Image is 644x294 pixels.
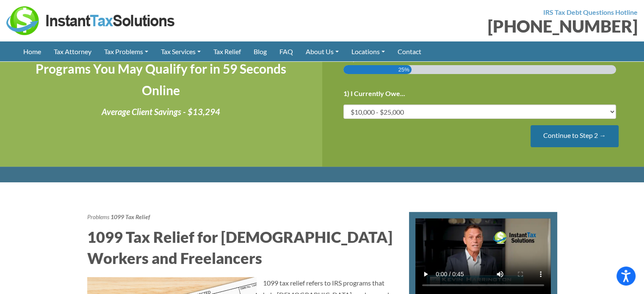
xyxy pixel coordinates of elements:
a: Tax Relief [207,41,247,61]
a: Contact [391,41,428,61]
strong: 1099 Tax Relief [111,213,150,220]
a: FAQ [273,41,299,61]
h2: 1099 Tax Relief for [DEMOGRAPHIC_DATA] Workers and Freelancers [87,226,396,269]
a: Tax Problems [98,41,155,61]
a: Instant Tax Solutions Logo [6,16,176,24]
a: Locations [345,41,391,61]
h4: Calculate How Much You Can Save, and Which Programs You May Qualify for in 59 Seconds Online [21,36,301,101]
h3: Step of [343,55,623,62]
img: Instant Tax Solutions Logo [6,6,176,35]
a: Tax Services [155,41,207,61]
input: Continue to Step 2 → [531,125,619,147]
a: Tax Attorney [47,41,98,61]
a: About Us [299,41,345,61]
a: Problems [87,213,109,220]
strong: IRS Tax Debt Questions Hotline [543,8,638,16]
a: Blog [247,41,273,61]
a: Home [17,41,47,61]
i: Average Client Savings - $13,294 [102,107,220,117]
label: 1) I Currently Owe... [343,89,405,98]
div: [PHONE_NUMBER] [329,18,638,35]
span: 25% [398,65,409,74]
